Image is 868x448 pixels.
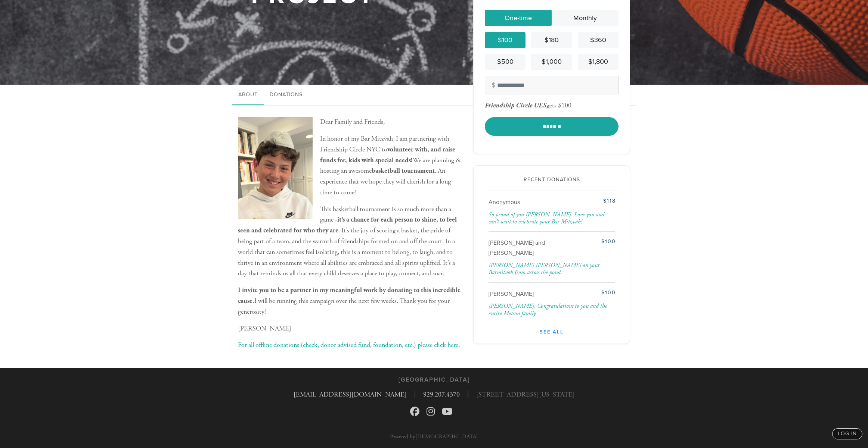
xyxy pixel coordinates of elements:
b: it’s a chance for each person to shine, to feel seen and celebrated for who they are [238,215,457,235]
span: | [414,389,416,400]
a: $100 [485,32,526,48]
p: Dear Family and Friends, [238,117,462,128]
div: $100 [558,101,571,110]
a: $360 [578,32,619,48]
a: $180 [531,32,572,48]
div: $100 [572,289,616,297]
span: Friendship Circle UES [485,101,546,110]
div: $100 [572,238,616,245]
div: $118 [572,197,616,205]
div: [PERSON_NAME] [PERSON_NAME] on your Barmitvah from across the pond. [489,262,616,276]
h3: [GEOGRAPHIC_DATA] [399,376,470,383]
p: This basketball tournament is so much more than a game - . It’s the joy of scoring a basket, the ... [238,204,462,279]
b: volunteer with, and raise funds for, kids with special needs! [320,145,455,165]
div: $500 [488,57,523,67]
div: $360 [581,35,616,45]
b: I invite you to be a partner in my meaningful work by donating to this incredible cause. [238,286,461,305]
p: [PERSON_NAME] [238,323,462,334]
a: About [232,85,264,106]
span: [STREET_ADDRESS][US_STATE] [476,389,575,400]
h2: Recent Donations [485,177,619,183]
div: $1,000 [534,57,569,67]
p: I will be running this campaign over the next few weeks. Thank you for your generosity! [238,285,462,317]
div: So proud of you [PERSON_NAME]. Love you and can't wait to celebrate your Bar Mitzvah! [489,211,616,226]
a: Monthly [552,10,619,26]
p: Powered by [390,434,478,439]
span: [PERSON_NAME] [489,290,534,298]
div: $100 [488,35,523,45]
a: One-time [485,10,552,26]
div: gets [485,101,557,110]
b: basketball tournament [372,166,435,175]
div: $1,800 [581,57,616,67]
a: $500 [485,54,526,70]
p: In honor of my Bar Mitzvah, I am partnering with Friendship Circle NYC to We are planning & hosti... [238,134,462,198]
span: [PERSON_NAME] and [PERSON_NAME] [489,239,545,257]
a: See All [485,321,619,336]
a: [DEMOGRAPHIC_DATA] [415,433,478,440]
div: [PERSON_NAME], Congratulations to you and the entire Metson family. [489,303,616,317]
a: [EMAIL_ADDRESS][DOMAIN_NAME] [294,390,407,399]
span: Anonymous [489,198,520,206]
div: $180 [534,35,569,45]
a: Donations [264,85,309,106]
a: 929.207.4370 [423,390,460,399]
a: $1,000 [531,54,572,70]
a: log in [832,428,862,439]
a: For all offline donations (check, donor advised fund, foundation, etc.) please click here. [238,341,460,349]
a: $1,800 [578,54,619,70]
span: | [467,389,469,400]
